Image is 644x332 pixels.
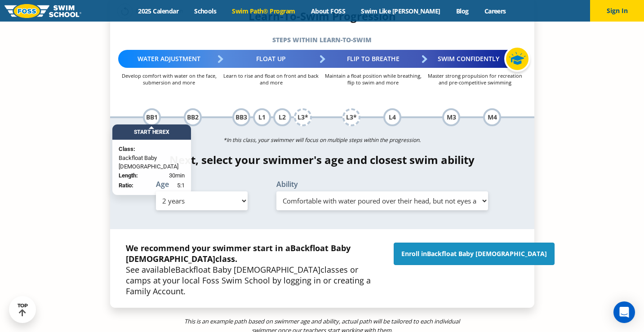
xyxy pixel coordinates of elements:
[110,154,534,166] h4: Next, select your swimmer's age and closest swim ability
[220,50,322,68] div: Float Up
[476,7,514,15] a: Careers
[303,7,353,15] a: About FOSS
[613,301,635,323] div: Open Intercom Messenger
[18,303,28,317] div: TOP
[483,108,501,126] div: M4
[119,182,133,189] strong: Ratio:
[126,243,351,264] span: Backfloat Baby [DEMOGRAPHIC_DATA]
[110,10,534,22] h4: Learn-To-Swim Progression
[126,243,351,264] strong: We recommend your swimmer start in a class.
[4,4,81,18] img: FOSS Swim School Logo
[119,154,185,171] span: Backfloat Baby [DEMOGRAPHIC_DATA]
[110,34,534,46] h5: Steps within Learn-to-Swim
[110,134,534,146] p: *In this class, your swimmer will focus on multiple steps within the progression.
[118,50,220,68] div: Water Adjustment
[175,264,320,275] span: Backfloat Baby [DEMOGRAPHIC_DATA]
[232,108,250,126] div: BB3
[448,7,476,15] a: Blog
[118,72,220,86] p: Develop comfort with water on the face, submersion and more
[169,171,185,180] span: 30min
[143,108,161,126] div: BB1
[383,108,401,126] div: L4
[427,249,547,258] span: Backfloat Baby [DEMOGRAPHIC_DATA]
[130,7,187,15] a: 2025 Calendar
[394,243,555,265] a: Enroll inBackfloat Baby [DEMOGRAPHIC_DATA]
[353,7,449,15] a: Swim Like [PERSON_NAME]
[253,108,271,126] div: L1
[126,243,385,297] p: See available classes or camps at your local Foss Swim School by logging in or creating a Family ...
[220,72,322,86] p: Learn to rise and float on front and back and more
[424,50,526,68] div: Swim Confidently
[273,108,291,126] div: L2
[442,108,460,126] div: M3
[166,129,169,136] span: X
[276,181,489,188] label: Ability
[187,7,224,15] a: Schools
[424,72,526,86] p: Master strong propulsion for recreation and pre-competitive swimming
[112,125,191,140] div: Start Here
[224,7,303,15] a: Swim Path® Program
[184,108,202,126] div: BB2
[322,50,424,68] div: Flip to Breathe
[156,181,248,188] label: Age
[119,146,135,153] strong: Class:
[119,172,138,179] strong: Length:
[322,72,424,86] p: Maintain a float position while breathing, flip to swim and more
